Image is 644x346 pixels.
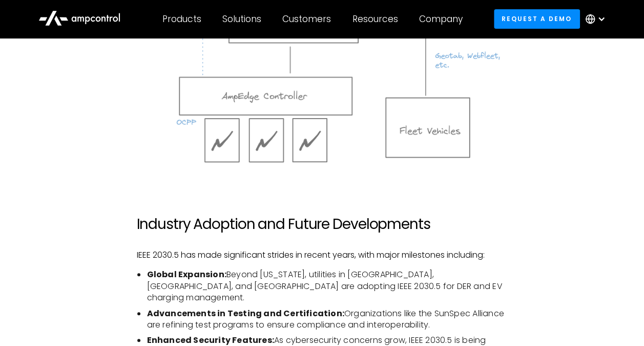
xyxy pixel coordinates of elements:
[352,13,398,25] div: Resources
[162,13,201,25] div: Products
[136,216,507,233] h2: Industry Adoption and Future Developments
[494,9,580,28] a: Request a demo
[147,307,344,319] strong: Advancements in Testing and Certification:
[419,13,463,25] div: Company
[282,13,331,25] div: Customers
[147,269,507,303] li: Beyond [US_STATE], utilities in [GEOGRAPHIC_DATA], [GEOGRAPHIC_DATA], and [GEOGRAPHIC_DATA] are a...
[222,13,261,25] div: Solutions
[136,249,507,261] p: IEEE 2030.5 has made significant strides in recent years, with major milestones including:
[147,308,507,331] li: Organizations like the SunSpec Alliance are refining test programs to ensure compliance and inter...
[147,268,226,280] strong: Global Expansion:
[147,334,274,346] strong: Enhanced Security Features:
